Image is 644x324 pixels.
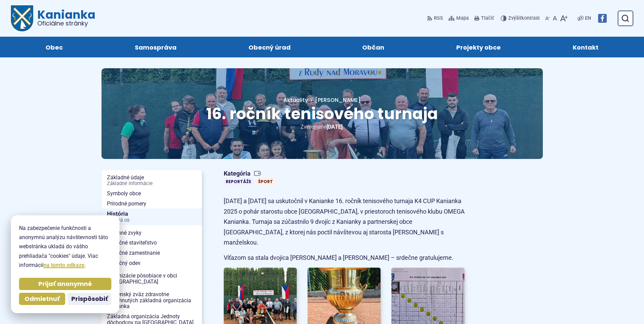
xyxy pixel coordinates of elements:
[107,173,197,188] span: Základné údaje
[585,14,591,22] span: EN
[102,209,202,225] a: HistóriaČasová os
[102,258,202,268] a: Tradičný odev
[107,199,197,209] span: Prírodné pomery
[45,37,63,57] span: Obec
[224,178,253,185] a: Reportáže
[315,96,361,104] span: [PERSON_NAME]
[37,20,95,26] span: Oficiálne stránky
[102,188,202,199] a: Symboly obce
[19,293,65,305] button: Odmietnuť
[107,289,197,311] span: Slovenský zväz zdravotne postihnutých základná organizácia Kanianka
[481,16,494,21] span: Tlačiť
[107,238,197,248] span: Tradičné staviteľstvo
[224,253,465,263] p: Víťazom sa stala dvojica [PERSON_NAME] a [PERSON_NAME] – srdečne gratulujeme.
[43,262,85,268] a: na tomto odkaze
[333,37,414,57] a: Občan
[447,11,470,25] a: Mapa
[135,37,177,57] span: Samospráva
[102,271,202,287] a: Organizácie pôsobiace v obci [GEOGRAPHIC_DATA]
[123,122,521,131] p: Zverejnené .
[456,14,469,22] span: Mapa
[107,218,197,223] span: Časová os
[11,5,95,31] a: Logo Kanianka, prejsť na domovskú stránku.
[508,15,521,21] span: Zvýšiť
[38,280,92,288] span: Prijať anonymné
[501,11,541,25] button: Zvýšiťkontrast
[573,37,599,57] span: Kontakt
[558,11,569,25] button: Zväčšiť veľkosť písma
[102,238,202,248] a: Tradičné staviteľstvo
[551,11,558,25] button: Nastaviť pôvodnú veľkosť písma
[107,209,197,225] span: História
[102,173,202,188] a: Základné údajeZákladné informácie
[71,295,108,303] span: Prispôsobiť
[107,188,197,199] span: Symboly obce
[102,228,202,238] a: Rodinné zvyky
[107,271,197,287] span: Organizácie pôsobiace v obci [GEOGRAPHIC_DATA]
[107,258,197,268] span: Tradičný odev
[427,37,530,57] a: Projekty obce
[19,223,111,270] p: Na zabezpečenie funkčnosti a anonymnú analýzu návštevnosti táto webstránka ukladá do vášho prehli...
[68,293,111,305] button: Prispôsobiť
[107,248,197,258] span: Tradičné zamestnanie
[308,96,361,104] a: [PERSON_NAME]
[434,14,443,22] span: RSS
[362,37,384,57] span: Občan
[283,96,308,104] a: Aktuality
[473,11,495,25] button: Tlačiť
[33,9,95,26] span: Kanianka
[584,14,592,22] a: EN
[224,196,465,248] p: [DATE] a [DATE] sa uskutočnil v Kanianke 16. ročník tenisového turnaja K4 CUP Kanianka 2025 o poh...
[544,11,551,25] button: Zmenšiť veľkosť písma
[11,5,33,31] img: Prejsť na domovskú stránku
[102,199,202,209] a: Prírodné pomery
[24,295,60,303] span: Odmietnuť
[256,178,275,185] a: Šport
[102,289,202,311] a: Slovenský zväz zdravotne postihnutých základná organizácia Kanianka
[598,14,607,23] img: Prejsť na Facebook stránku
[327,124,343,130] span: [DATE]
[544,37,628,57] a: Kontakt
[219,37,320,57] a: Obecný úrad
[224,170,278,178] span: Kategória
[107,228,197,238] span: Rodinné zvyky
[249,37,291,57] span: Obecný úrad
[16,37,92,57] a: Obec
[19,278,111,290] button: Prijať anonymné
[206,103,438,125] span: 16. ročník tenisového turnaja
[107,181,197,186] span: Základné informácie
[102,248,202,258] a: Tradičné zamestnanie
[106,37,206,57] a: Samospráva
[427,11,444,25] a: RSS
[508,16,540,21] span: kontrast
[456,37,501,57] span: Projekty obce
